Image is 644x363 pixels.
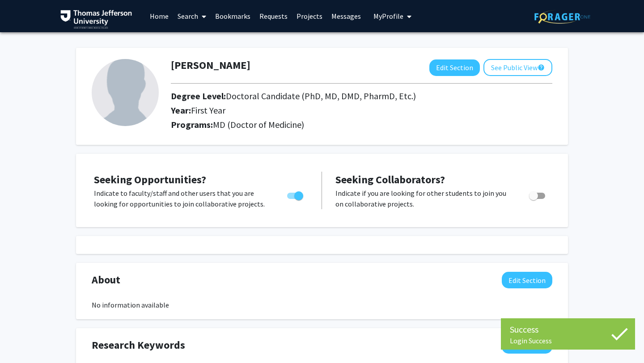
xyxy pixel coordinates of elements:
div: No information available [92,300,552,310]
p: Indicate to faculty/staff and other users that you are looking for opportunities to join collabor... [94,188,270,209]
span: Doctoral Candidate (PhD, MD, DMD, PharmD, Etc.) [226,90,416,101]
h2: Degree Level: [171,91,484,101]
button: Edit Section [429,59,480,76]
span: Seeking Collaborators? [335,173,445,186]
a: Requests [255,0,292,32]
div: Toggle [525,188,550,201]
img: Thomas Jefferson University Logo [60,10,132,29]
div: Success [510,323,626,336]
a: Projects [292,0,327,32]
a: Home [145,0,173,32]
span: Research Keywords [92,337,185,353]
img: Profile Picture [92,59,159,126]
h1: [PERSON_NAME] [171,59,250,72]
p: Indicate if you are looking for other students to join you on collaborative projects. [335,188,512,209]
img: ForagerOne Logo [534,10,590,24]
span: About [92,272,120,288]
mat-icon: help [538,62,545,73]
div: Login Success [510,336,626,345]
div: Toggle [284,188,308,201]
a: Search [173,0,211,32]
button: Edit About [502,272,552,288]
a: Bookmarks [211,0,255,32]
h2: Programs: [171,119,552,130]
button: See Public View [483,59,552,76]
span: Seeking Opportunities? [94,173,206,186]
a: Messages [327,0,365,32]
h2: Year: [171,105,484,116]
span: My Profile [373,12,403,21]
span: MD (Doctor of Medicine) [213,119,304,130]
span: First Year [191,105,225,116]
